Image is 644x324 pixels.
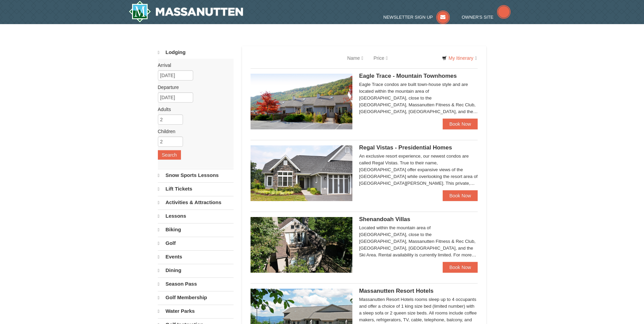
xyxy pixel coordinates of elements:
a: Book Now [443,262,478,273]
span: Massanutten Resort Hotels [359,288,434,294]
label: Departure [158,84,228,91]
a: My Itinerary [438,53,481,63]
a: Lift Tickets [158,182,234,195]
a: Events [158,250,234,263]
a: Book Now [443,119,478,129]
a: Activities & Attractions [158,196,234,209]
span: Eagle Trace - Mountain Townhomes [359,73,457,79]
img: 19218983-1-9b289e55.jpg [251,74,352,129]
span: Owner's Site [462,15,494,20]
a: Snow Sports Lessons [158,169,234,182]
img: Massanutten Resort Logo [129,1,243,22]
a: Season Pass [158,277,234,290]
a: Massanutten Resort [129,1,243,22]
span: Newsletter Sign Up [383,15,433,20]
label: Children [158,128,228,135]
label: Arrival [158,62,228,69]
label: Adults [158,106,228,113]
button: Search [158,150,181,160]
a: Golf [158,237,234,250]
a: Name [342,51,368,65]
a: Price [368,51,393,65]
div: An exclusive resort experience, our newest condos are called Regal Vistas. True to their name, [G... [359,153,478,187]
a: Book Now [443,190,478,201]
a: Lessons [158,210,234,222]
img: 19218991-1-902409a9.jpg [251,145,352,201]
span: Regal Vistas - Presidential Homes [359,144,452,151]
a: Water Parks [158,305,234,318]
a: Newsletter Sign Up [383,15,450,20]
a: Owner's Site [462,15,511,20]
span: Shenandoah Villas [359,216,410,222]
a: Lodging [158,46,234,59]
a: Biking [158,223,234,236]
div: Eagle Trace condos are built town-house style and are located within the mountain area of [GEOGRA... [359,81,478,115]
div: Located within the mountain area of [GEOGRAPHIC_DATA], close to the [GEOGRAPHIC_DATA], Massanutte... [359,224,478,258]
a: Dining [158,264,234,277]
a: Golf Membership [158,291,234,304]
img: 19219019-2-e70bf45f.jpg [251,217,352,273]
